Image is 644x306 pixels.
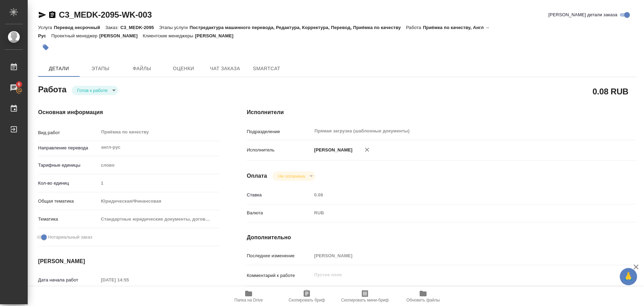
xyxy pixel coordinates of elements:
[247,252,312,259] p: Последнее изменение
[247,272,312,279] p: Комментарий к работе
[99,33,143,38] p: [PERSON_NAME]
[406,298,440,303] span: Обновить файлы
[195,33,239,38] p: [PERSON_NAME]
[220,287,278,306] button: Папка на Drive
[38,40,53,55] button: Добавить тэг
[98,178,219,188] input: Пустое поле
[38,216,98,223] p: Тематика
[38,162,98,169] p: Тарифные единицы
[250,64,283,73] span: SmartCat
[312,251,604,261] input: Пустое поле
[98,159,219,171] div: слово
[272,171,315,181] div: Готов к работе
[38,180,98,187] p: Кол-во единиц
[72,86,118,95] div: Готов к работе
[38,129,98,136] p: Вид работ
[38,25,54,30] p: Услуга
[247,147,312,154] p: Исполнитель
[336,287,394,306] button: Скопировать мини-бриф
[38,198,98,205] p: Общая тематика
[125,64,159,73] span: Файлы
[208,64,242,73] span: Чат заказа
[120,25,159,30] p: C3_MEDK-2095
[38,83,66,95] h2: Работа
[84,64,117,73] span: Этапы
[247,192,312,198] p: Ставка
[38,277,98,284] p: Дата начала работ
[620,268,637,285] button: 🙏
[592,85,628,97] h2: 0.08 RUB
[105,25,120,30] p: Заказ:
[14,81,24,88] span: 6
[247,233,636,242] h4: Дополнительно
[42,64,75,73] span: Детали
[394,287,452,306] button: Обновить файлы
[159,25,190,30] p: Этапы услуги
[312,190,604,200] input: Пустое поле
[2,79,26,96] a: 6
[51,33,99,38] p: Проектный менеджер
[189,25,406,30] p: Постредактура машинного перевода, Редактура, Корректура, Перевод, Приёмка по качеству
[38,145,98,151] p: Направление перевода
[38,11,46,19] button: Скопировать ссылку для ЯМессенджера
[59,10,152,19] a: C3_MEDK-2095-WK-003
[247,108,636,117] h4: Исполнители
[548,11,617,18] span: [PERSON_NAME] детали заказа
[623,269,634,284] span: 🙏
[312,147,352,154] p: [PERSON_NAME]
[48,234,92,241] span: Нотариальный заказ
[143,33,195,38] p: Клиентские менеджеры
[359,142,375,157] button: Удалить исполнителя
[234,298,263,303] span: Папка на Drive
[312,207,604,219] div: RUB
[288,298,325,303] span: Скопировать бриф
[406,25,423,30] p: Работа
[38,108,219,117] h4: Основная информация
[98,275,159,285] input: Пустое поле
[278,287,336,306] button: Скопировать бриф
[54,25,105,30] p: Перевод несрочный
[98,195,219,207] div: Юридическая/Финансовая
[38,257,219,266] h4: [PERSON_NAME]
[98,213,219,225] div: Стандартные юридические документы, договоры, уставы
[247,210,312,216] p: Валюта
[48,11,56,19] button: Скопировать ссылку
[247,128,312,135] p: Подразделение
[75,87,110,93] button: Готов к работе
[247,172,267,180] h4: Оплата
[276,173,307,179] button: Не оплачена
[341,298,388,303] span: Скопировать мини-бриф
[167,64,200,73] span: Оценки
